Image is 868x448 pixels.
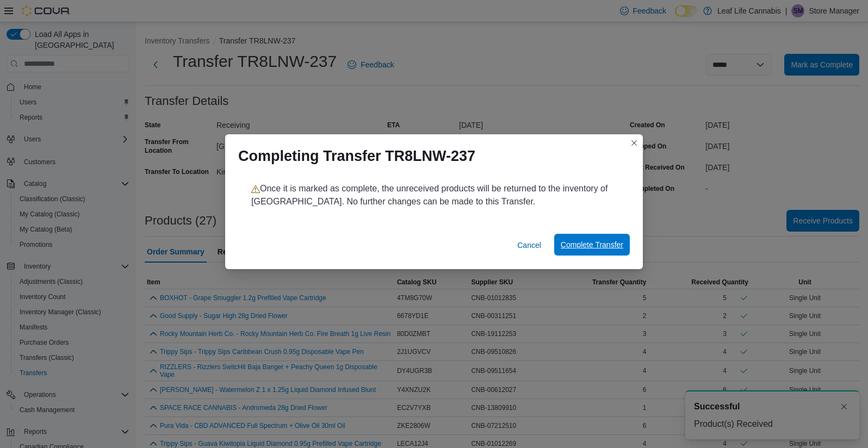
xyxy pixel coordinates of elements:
h1: Completing Transfer TR8LNW-237 [238,147,475,165]
button: Cancel [513,234,545,256]
button: Closes this modal window [628,136,641,150]
p: Once it is marked as complete, the unreceived products will be returned to the inventory of [GEOG... [251,182,617,208]
span: Cancel [517,240,541,251]
button: Complete Transfer [554,234,630,256]
span: Complete Transfer [561,239,623,250]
